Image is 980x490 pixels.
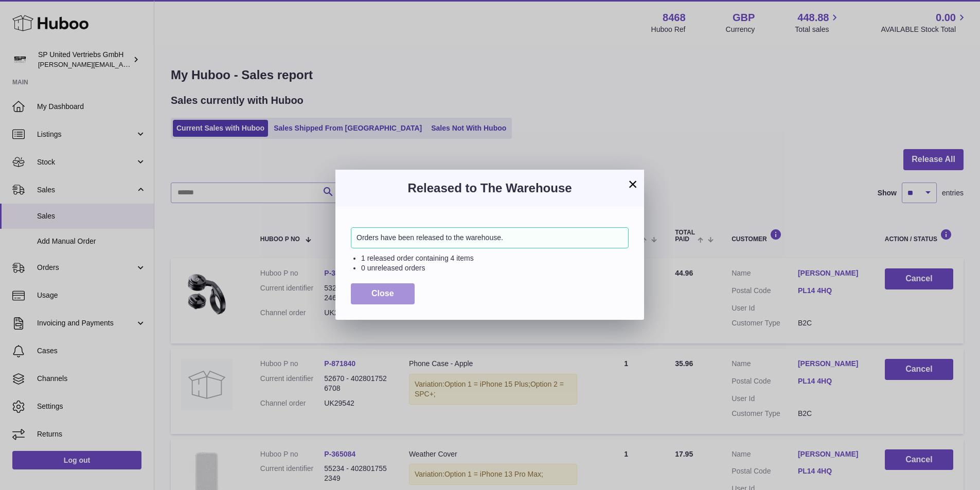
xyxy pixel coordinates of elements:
div: Orders have been released to the warehouse. [351,227,629,248]
span: Close [371,289,394,298]
button: × [627,178,639,190]
h3: Released to The Warehouse [351,180,629,196]
li: 0 unreleased orders [361,263,629,273]
button: Close [351,283,415,304]
li: 1 released order containing 4 items [361,253,629,263]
